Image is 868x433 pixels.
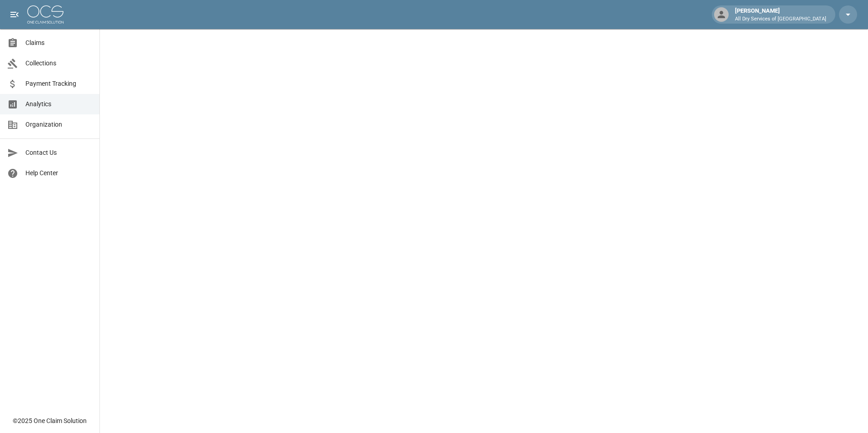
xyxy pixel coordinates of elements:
iframe: Embedded Dashboard [100,29,868,430]
img: ocs-logo-white-transparent.png [27,5,64,24]
span: Contact Us [25,148,92,157]
div: [PERSON_NAME] [731,6,830,23]
span: Help Center [25,168,92,178]
span: Payment Tracking [25,79,92,89]
span: Analytics [25,99,92,109]
div: © 2025 One Claim Solution [13,416,87,425]
span: Organization [25,120,92,129]
p: All Dry Services of [GEOGRAPHIC_DATA] [735,15,826,23]
button: open drawer [5,5,24,24]
span: Collections [25,59,92,68]
span: Claims [25,38,92,48]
